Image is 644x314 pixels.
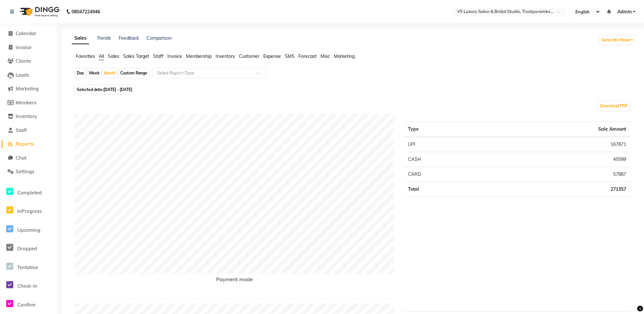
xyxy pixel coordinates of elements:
[108,53,119,59] span: Sales
[74,276,394,285] h6: Payment mode
[404,152,487,167] td: CASH
[2,99,55,107] a: Members
[17,3,61,21] img: logo
[2,168,55,176] a: Settings
[334,53,355,59] span: Marketing
[17,208,42,214] span: InProgress
[487,182,630,197] td: 271357
[16,99,36,106] span: Members
[16,127,27,133] span: Staff
[119,69,149,78] div: Custom Range
[75,69,86,78] div: Day
[16,30,36,36] span: Calendar
[285,53,295,59] span: SMS
[2,140,55,148] a: Reports
[2,154,55,162] a: Chat
[404,167,487,182] td: CARD
[487,137,630,152] td: 167871
[2,127,55,134] a: Staff
[16,113,37,119] span: Inventory
[2,58,55,65] a: Clients
[72,33,89,44] a: Sales
[404,182,487,197] td: Total
[17,302,35,308] span: Confirm
[16,85,39,92] span: Marketing
[167,53,182,59] span: Invoice
[598,101,629,111] button: Download PDF
[600,35,635,45] button: Generate Report
[16,58,31,64] span: Clients
[263,53,281,59] span: Expense
[216,53,235,59] span: Inventory
[123,53,149,59] span: Sales Target
[16,44,32,50] span: Invoice
[2,85,55,93] a: Marketing
[72,3,100,21] b: 08047224946
[617,8,632,15] span: Admin
[487,152,630,167] td: 45599
[119,35,139,41] a: Feedback
[186,53,212,59] span: Membership
[97,35,111,41] a: Trends
[404,137,487,152] td: UPI
[16,141,33,147] span: Reports
[17,283,37,289] span: Check-In
[17,227,40,233] span: Upcoming
[16,155,26,161] span: Chat
[102,69,117,78] div: Month
[17,190,42,196] span: Completed
[239,53,259,59] span: Customer
[2,30,55,37] a: Calendar
[2,72,55,79] a: Leads
[76,53,95,59] span: Favorites
[487,167,630,182] td: 57887
[2,113,55,120] a: Inventory
[487,122,630,137] th: Sale Amount
[298,53,317,59] span: Forecast
[321,53,330,59] span: Misc
[2,44,55,51] a: Invoice
[75,85,134,94] span: Selected date:
[99,53,104,59] span: All
[16,168,34,175] span: Settings
[17,264,38,270] span: Tentative
[147,35,172,41] a: Comparison
[87,69,101,78] div: Week
[404,122,487,137] th: Type
[153,53,164,59] span: Staff
[17,245,37,252] span: Dropped
[16,72,29,78] span: Leads
[103,87,132,92] span: [DATE] - [DATE]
